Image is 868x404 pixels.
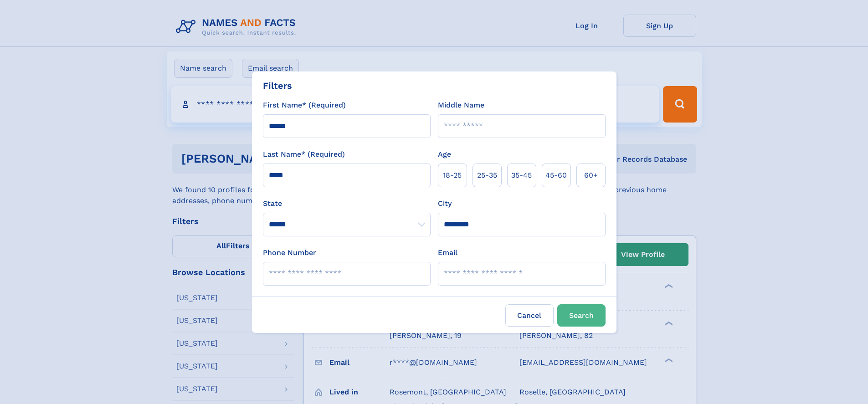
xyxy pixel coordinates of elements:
label: Cancel [505,304,554,327]
label: City [438,198,452,209]
label: Middle Name [438,100,484,111]
label: State [263,198,431,209]
span: 35‑45 [511,170,532,181]
label: Email [438,247,457,258]
label: Age [438,149,451,160]
label: Last Name* (Required) [263,149,345,160]
label: First Name* (Required) [263,100,346,111]
span: 60+ [584,170,598,181]
label: Phone Number [263,247,316,258]
button: Search [557,304,606,327]
span: 25‑35 [477,170,497,181]
span: 45‑60 [545,170,567,181]
span: 18‑25 [443,170,462,181]
div: Filters [263,79,292,92]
